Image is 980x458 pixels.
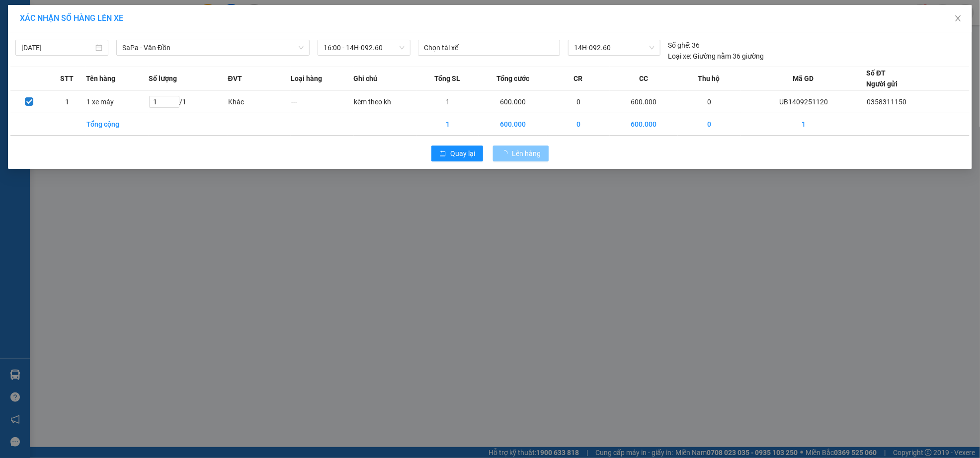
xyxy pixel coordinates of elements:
[639,73,648,84] span: CC
[954,14,962,22] span: close
[610,90,678,113] td: 600.000
[21,42,93,53] input: 14/09/2025
[493,146,549,161] button: Lên hàng
[149,73,177,84] span: Số lượng
[698,73,720,84] span: Thu hộ
[48,90,86,113] td: 1
[86,113,149,136] td: Tổng cộng
[512,148,541,159] span: Lên hàng
[866,68,898,89] div: Số ĐT Người gửi
[668,51,764,62] div: Giường nằm 36 giường
[298,45,304,51] span: down
[450,148,475,159] span: Quay lại
[547,90,610,113] td: 0
[944,5,972,33] button: Close
[479,113,547,136] td: 600.000
[228,73,242,84] span: ĐVT
[867,98,906,106] span: 0358311150
[354,90,416,113] td: kèm theo kh
[20,13,123,23] span: XÁC NHẬN SỐ HÀNG LÊN XE
[228,90,291,113] td: Khác
[574,73,583,84] span: CR
[610,113,678,136] td: 600.000
[479,90,547,113] td: 600.000
[741,90,867,113] td: UB1409251120
[149,90,228,113] td: / 1
[291,90,353,113] td: ---
[122,40,304,55] span: SaPa - Vân Đồn
[86,90,149,113] td: 1 xe máy
[416,113,479,136] td: 1
[501,150,512,157] span: loading
[435,73,461,84] span: Tổng SL
[547,113,610,136] td: 0
[354,73,378,84] span: Ghi chú
[439,150,446,158] span: rollback
[291,73,322,84] span: Loại hàng
[678,113,740,136] td: 0
[324,40,405,55] span: 16:00 - 14H-092.60
[668,40,691,51] span: Số ghế:
[793,73,814,84] span: Mã GD
[496,73,529,84] span: Tổng cước
[668,40,700,51] div: 36
[431,146,483,161] button: rollbackQuay lại
[678,90,740,113] td: 0
[86,73,115,84] span: Tên hàng
[416,90,479,113] td: 1
[668,51,692,62] span: Loại xe:
[741,113,867,136] td: 1
[60,73,74,84] span: STT
[574,40,654,55] span: 14H-092.60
